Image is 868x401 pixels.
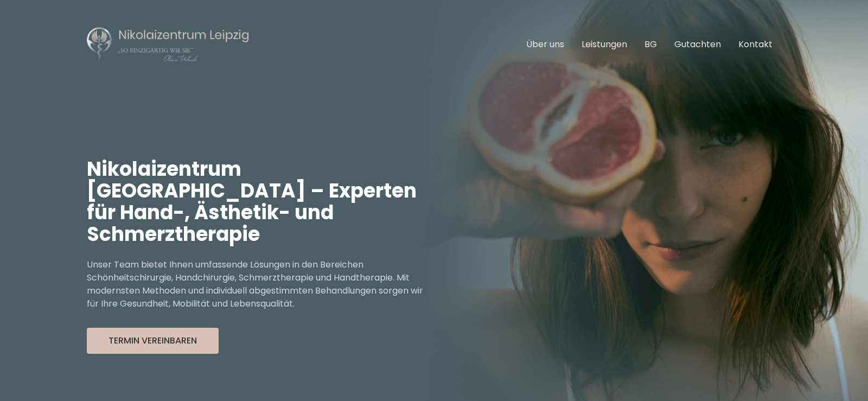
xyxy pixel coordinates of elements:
[582,38,627,50] a: Leistungen
[87,158,434,245] h1: Nikolaizentrum [GEOGRAPHIC_DATA] – Experten für Hand-, Ästhetik- und Schmerztherapie
[87,328,219,354] button: Termin Vereinbaren
[87,258,434,310] p: Unser Team bietet Ihnen umfassende Lösungen in den Bereichen Schönheitschirurgie, Handchirurgie, ...
[674,38,721,50] a: Gutachten
[644,38,657,50] a: BG
[738,38,773,50] a: Kontakt
[87,26,250,63] img: Nikolaizentrum Leipzig Logo
[526,38,564,50] a: Über uns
